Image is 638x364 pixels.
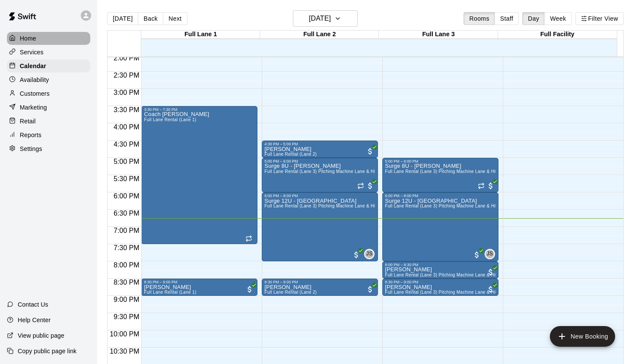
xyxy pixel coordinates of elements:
span: Full Lane Rental (Lane 3) Pitching Machine Lane & HitTrax [385,204,506,208]
div: Availability [7,73,90,86]
span: Recurring event [245,235,252,242]
p: Settings [20,144,42,153]
span: 8:00 PM [111,261,142,269]
button: add [550,326,615,347]
div: Jerrett Sandridge [485,249,495,259]
span: Full Lane Rental (Lane 3) Pitching Machine Lane & HitTrax [385,169,506,174]
button: Staff [495,12,519,25]
p: Copy public page link [18,347,76,355]
div: Full Lane 2 [260,31,379,39]
span: 9:30 PM [111,313,142,320]
p: Contact Us [18,300,48,309]
p: Customers [20,89,50,98]
span: Full Lane Rental (Lane 3) Pitching Machine Lane & HitTrax [385,290,506,295]
a: Calendar [7,60,90,72]
div: 8:30 PM – 9:00 PM [264,280,375,284]
span: All customers have paid [366,147,375,156]
div: 6:00 PM – 8:00 PM [385,194,496,198]
span: All customers have paid [473,251,481,259]
span: 2:30 PM [111,72,142,79]
span: Full Lane Rental (Lane 3) Pitching Machine Lane & HitTrax [385,273,506,277]
h6: [DATE] [309,13,331,25]
span: 7:00 PM [111,227,142,234]
span: Jerrett Sandridge [488,249,495,259]
p: Reports [20,131,41,139]
div: 3:30 PM – 7:30 PM [144,107,255,112]
div: Jerrett Sandridge [364,249,375,259]
div: 3:30 PM – 7:30 PM: Coach Wes [141,106,257,244]
span: 7:30 PM [111,244,142,251]
span: JS [366,250,373,258]
button: Day [522,12,545,25]
span: Recurring event [357,182,364,189]
span: 6:00 PM [111,192,142,200]
div: 6:00 PM – 8:00 PM: Surge 12U - Sandridge [262,192,378,261]
span: 4:30 PM [111,141,142,148]
div: 4:30 PM – 5:00 PM: Cameron Saunders [262,141,378,158]
div: 8:30 PM – 9:00 PM: Connor Rodriguez [382,279,498,296]
div: 5:00 PM – 6:00 PM [264,159,375,163]
span: JS [487,250,493,258]
p: View public page [18,331,64,340]
span: All customers have paid [486,268,495,276]
div: 8:30 PM – 9:00 PM: Denver Rollins [141,279,257,296]
button: [DATE] [293,10,358,27]
button: Rooms [463,12,495,25]
p: Retail [20,117,36,126]
p: Services [20,48,44,56]
span: All customers have paid [366,182,375,190]
div: Full Facility [498,31,617,39]
div: 8:30 PM – 9:00 PM [385,280,496,284]
div: 6:00 PM – 8:00 PM [264,194,375,198]
span: Full Lane Rental (Lane 1) [144,117,196,122]
span: Full Lane Rental (Lane 2) [264,152,317,157]
span: All customers have paid [366,285,375,294]
span: 4:00 PM [111,123,142,131]
span: All customers have paid [352,251,361,259]
div: Full Lane 1 [141,31,260,39]
p: Calendar [20,62,46,70]
p: Marketing [20,103,47,112]
button: Filter View [575,12,624,25]
span: 9:00 PM [111,296,142,303]
div: 8:30 PM – 9:00 PM: Jerrett Sandridge [262,279,378,296]
a: Settings [7,142,90,155]
div: 8:30 PM – 9:00 PM [144,280,255,284]
span: Full Lane Rental (Lane 3) Pitching Machine Lane & HitTrax [264,204,385,208]
span: All customers have paid [245,285,254,294]
button: Week [544,12,571,25]
div: Reports [7,129,90,141]
span: Jerrett Sandridge [368,249,375,259]
p: Availability [20,75,49,84]
span: 3:00 PM [111,89,142,96]
a: Marketing [7,101,90,114]
button: [DATE] [107,12,138,25]
p: Help Center [18,316,51,324]
span: Full Lane Rental (Lane 2) [264,290,317,295]
div: 5:00 PM – 6:00 PM: Surge 8U - Saunders [262,158,378,192]
a: Home [7,32,90,45]
div: 6:00 PM – 8:00 PM: Surge 12U - Sandridge [382,192,498,261]
a: Services [7,46,90,59]
span: 5:00 PM [111,158,142,165]
span: Full Lane Rental (Lane 3) Pitching Machine Lane & HitTrax [264,169,385,174]
span: Full Lane Rental (Lane 1) [144,290,196,295]
button: Back [138,12,163,25]
div: 8:00 PM – 8:30 PM: Connor Rodriguez [382,261,498,279]
span: 2:00 PM [111,54,142,62]
button: Next [163,12,187,25]
span: 10:30 PM [108,348,141,355]
span: 5:30 PM [111,175,142,182]
span: 6:30 PM [111,210,142,217]
span: Recurring event [478,182,485,189]
span: 10:00 PM [108,330,141,338]
span: 3:30 PM [111,106,142,113]
span: All customers have paid [486,285,495,294]
span: All customers have paid [486,182,495,190]
a: Retail [7,115,90,128]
